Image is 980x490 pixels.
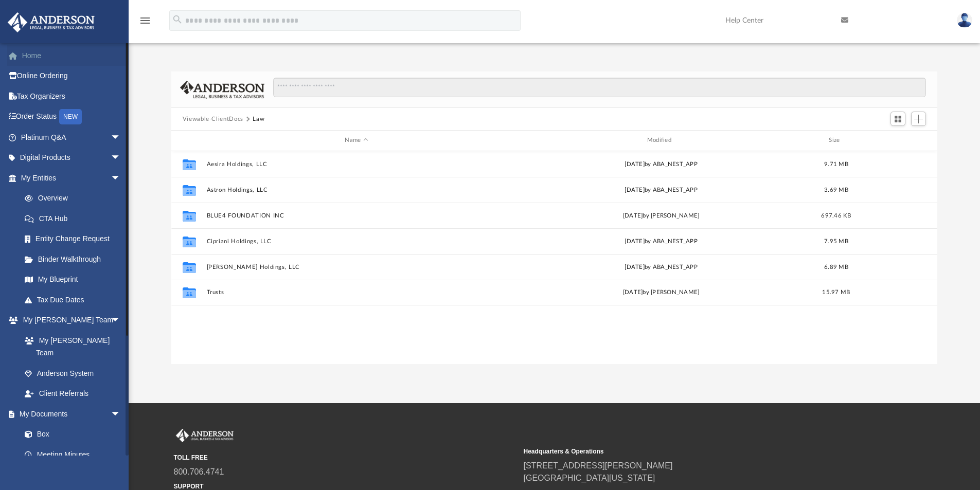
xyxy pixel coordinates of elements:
div: id [861,136,933,145]
a: Box [14,424,126,445]
button: Law [253,115,264,124]
a: Binder Walkthrough [14,249,136,269]
button: Astron Holdings, LLC [206,187,506,193]
a: Tax Due Dates [14,289,136,310]
a: CTA Hub [14,208,136,229]
div: Modified [511,136,811,145]
a: Client Referrals [14,384,131,404]
div: [DATE] by [PERSON_NAME] [511,288,811,297]
div: [DATE] by ABA_NEST_APP [511,159,811,169]
span: arrow_drop_down [111,404,131,425]
a: [STREET_ADDRESS][PERSON_NAME] [524,461,673,470]
span: 6.89 MB [824,264,848,269]
img: Anderson Advisors Platinum Portal [174,429,236,442]
div: [DATE] by ABA_NEST_APP [511,237,811,246]
a: Meeting Minutes [14,444,131,465]
input: Search files and folders [273,78,926,97]
button: Viewable-ClientDocs [183,115,243,124]
small: TOLL FREE [174,453,516,462]
button: BLUE4 FOUNDATION INC [206,212,506,219]
span: arrow_drop_down [111,168,131,189]
span: 9.71 MB [824,161,848,167]
button: Aesira Holdings, LLC [206,161,506,168]
a: Entity Change Request [14,229,136,249]
a: 800.706.4741 [174,467,224,476]
a: My [PERSON_NAME] Teamarrow_drop_down [7,310,131,331]
span: arrow_drop_down [111,127,131,148]
button: Trusts [206,289,506,296]
a: menu [139,20,151,27]
div: grid [171,151,938,364]
span: arrow_drop_down [111,310,131,331]
a: Platinum Q&Aarrow_drop_down [7,127,136,148]
span: 7.95 MB [824,238,848,244]
span: 15.97 MB [822,289,850,295]
small: Headquarters & Operations [524,447,866,456]
div: [DATE] by ABA_NEST_APP [511,185,811,194]
a: Overview [14,188,136,209]
a: My [PERSON_NAME] Team [14,330,126,363]
div: id [176,136,202,145]
a: My Entitiesarrow_drop_down [7,168,136,188]
button: Add [911,112,926,126]
a: Digital Productsarrow_drop_down [7,148,136,168]
img: Anderson Advisors Platinum Portal [5,12,98,32]
div: Size [815,136,857,145]
i: menu [139,14,151,27]
a: [GEOGRAPHIC_DATA][US_STATE] [524,474,655,482]
img: User Pic [957,13,972,28]
a: Home [7,45,136,66]
div: [DATE] by [PERSON_NAME] [511,211,811,220]
button: [PERSON_NAME] Holdings, LLC [206,264,506,270]
span: 3.69 MB [824,187,848,192]
button: Cipriani Holdings, LLC [206,238,506,245]
a: Online Ordering [7,66,136,86]
a: Anderson System [14,363,131,384]
button: Switch to Grid View [890,112,906,126]
div: NEW [59,109,82,124]
span: arrow_drop_down [111,148,131,169]
span: 697.46 KB [821,212,851,218]
a: Tax Organizers [7,86,136,106]
div: [DATE] by ABA_NEST_APP [511,262,811,271]
a: My Blueprint [14,269,131,290]
a: Order StatusNEW [7,106,136,128]
div: Name [206,136,506,145]
a: My Documentsarrow_drop_down [7,404,131,424]
i: search [172,14,183,25]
